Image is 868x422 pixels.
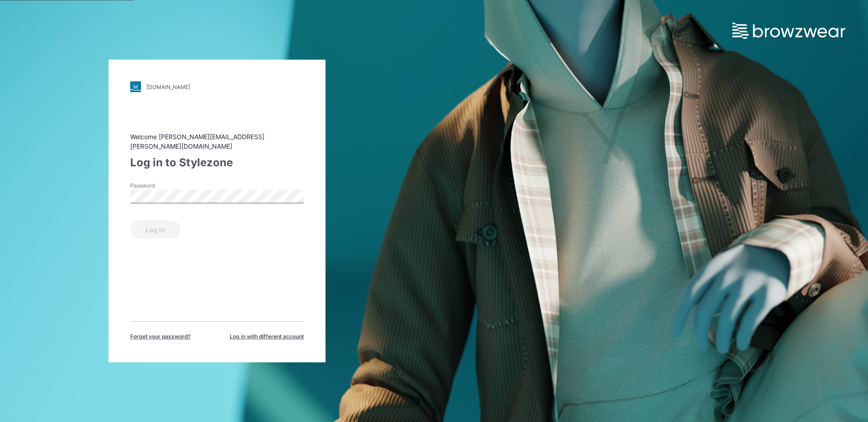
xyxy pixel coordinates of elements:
span: Forget your password? [130,333,191,341]
div: Log in to Stylezone [130,155,304,171]
span: Log in with different account [230,333,304,341]
img: browzwear-logo.e42bd6dac1945053ebaf764b6aa21510.svg [732,23,845,39]
div: Welcome [PERSON_NAME][EMAIL_ADDRESS][PERSON_NAME][DOMAIN_NAME] [130,132,304,151]
a: [DOMAIN_NAME] [130,81,304,92]
div: [DOMAIN_NAME] [146,84,190,90]
img: stylezone-logo.562084cfcfab977791bfbf7441f1a819.svg [130,81,141,92]
label: Password [130,182,193,190]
